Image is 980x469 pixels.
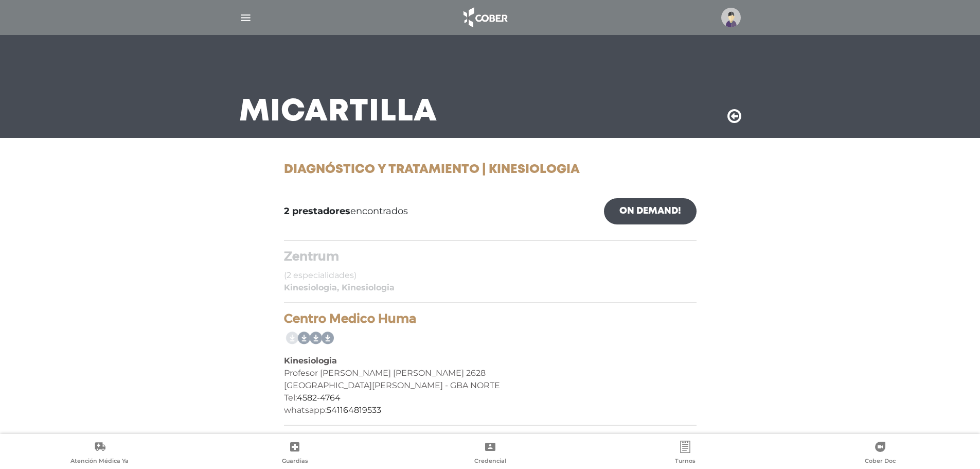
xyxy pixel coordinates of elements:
h3: Mi Cartilla [239,99,437,126]
a: Atención Médica Ya [2,441,197,467]
h4: Zentrum [284,249,697,264]
h4: Centro Medico Huma [284,311,697,326]
a: Guardias [197,441,392,467]
b: Kinesiologia, Kinesiologia [284,283,395,292]
b: Kinesiologia [284,356,337,366]
a: On Demand! [604,198,697,224]
span: Atención Médica Ya [70,457,129,466]
span: Cober Doc [865,457,896,466]
div: (2 especialidades) [284,249,697,282]
a: Cober Doc [783,441,978,467]
div: whatsapp: [284,404,697,416]
span: Turnos [675,457,696,466]
a: Turnos [587,441,782,467]
b: 2 prestadores [284,205,350,217]
h1: Diagnóstico y Tratamiento | Kinesiologia [284,163,697,178]
img: profile-placeholder.svg [721,8,741,27]
img: logo_cober_home-white.png [458,5,512,30]
span: Credencial [474,457,506,466]
div: [GEOGRAPHIC_DATA][PERSON_NAME] - GBA NORTE [284,379,697,392]
img: Cober_menu-lines-white.svg [239,11,252,24]
div: Tel: [284,392,697,404]
span: Guardias [282,457,308,466]
a: 4582-4764 [297,393,341,403]
a: 541164819533 [327,405,381,415]
a: Credencial [393,441,587,467]
div: Profesor [PERSON_NAME] [PERSON_NAME] 2628 [284,367,697,379]
span: encontrados [284,204,408,218]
